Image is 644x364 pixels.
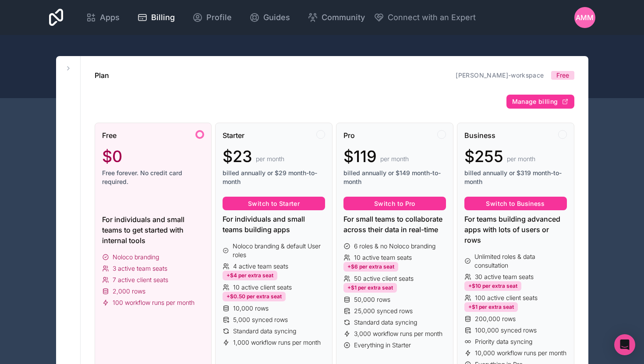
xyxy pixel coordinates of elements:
[343,283,397,293] div: +$1 per extra seat
[223,197,325,211] button: Switch to Starter
[79,8,127,27] a: Apps
[113,276,168,284] span: 7 active client seats
[354,242,435,251] span: 6 roles & no Noloco branding
[614,334,635,355] div: Open Intercom Messenger
[464,169,567,186] span: billed annually or $319 month-to-month
[233,283,292,292] span: 10 active client seats
[343,169,446,186] span: billed annually or $149 month-to-month
[506,95,574,109] button: Manage billing
[223,292,286,301] div: +$0.50 per extra seat
[233,315,288,324] span: 5,000 synced rows
[322,11,365,24] span: Community
[100,11,120,24] span: Apps
[475,349,566,357] span: 10,000 workflow runs per month
[354,253,412,262] span: 10 active team seats
[456,71,544,79] a: [PERSON_NAME]-workspace
[354,307,413,315] span: 25,000 synced rows
[102,130,117,141] span: Free
[556,71,569,80] span: Free
[354,329,442,338] span: 3,000 workflow runs per month
[464,197,567,211] button: Switch to Business
[233,338,321,347] span: 1,000 workflow runs per month
[233,327,296,336] span: Standard data syncing
[464,214,567,245] div: For teams building advanced apps with lots of users or rows
[507,155,535,163] span: per month
[113,264,167,273] span: 3 active team seats
[464,130,495,141] span: Business
[464,281,521,291] div: +$10 per extra seat
[475,272,534,281] span: 30 active team seats
[223,169,325,186] span: billed annually or $29 month-to-month
[343,148,377,165] span: $119
[354,341,411,350] span: Everything in Starter
[185,8,239,27] a: Profile
[301,8,372,27] a: Community
[113,253,159,262] span: Noloco branding
[576,12,594,23] span: AMM
[475,315,516,323] span: 200,000 rows
[343,130,355,141] span: Pro
[256,155,284,163] span: per month
[242,8,297,27] a: Guides
[343,214,446,235] div: For small teams to collaborate across their data in real-time
[223,214,325,235] div: For individuals and small teams building apps
[475,337,532,346] span: Priority data syncing
[464,148,503,165] span: $255
[354,318,417,327] span: Standard data syncing
[223,130,244,141] span: Starter
[388,11,476,24] span: Connect with an Expert
[374,11,476,24] button: Connect with an Expert
[354,295,390,304] span: 50,000 rows
[263,11,290,24] span: Guides
[512,98,558,106] span: Manage billing
[475,326,537,335] span: 100,000 synced rows
[206,11,232,24] span: Profile
[151,11,175,24] span: Billing
[233,262,288,271] span: 4 active team seats
[380,155,409,163] span: per month
[130,8,182,27] a: Billing
[343,197,446,211] button: Switch to Pro
[474,252,566,270] span: Unlimited roles & data consultation
[113,287,145,296] span: 2,000 rows
[113,298,195,307] span: 100 workflow runs per month
[233,304,269,313] span: 10,000 rows
[102,214,205,246] div: For individuals and small teams to get started with internal tools
[475,293,538,302] span: 100 active client seats
[223,271,277,280] div: +$4 per extra seat
[343,262,398,272] div: +$6 per extra seat
[223,148,252,165] span: $23
[102,148,122,165] span: $0
[95,70,109,81] h1: Plan
[464,302,518,312] div: +$1 per extra seat
[233,242,325,259] span: Noloco branding & default User roles
[102,169,205,186] span: Free forever. No credit card required.
[354,274,414,283] span: 50 active client seats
